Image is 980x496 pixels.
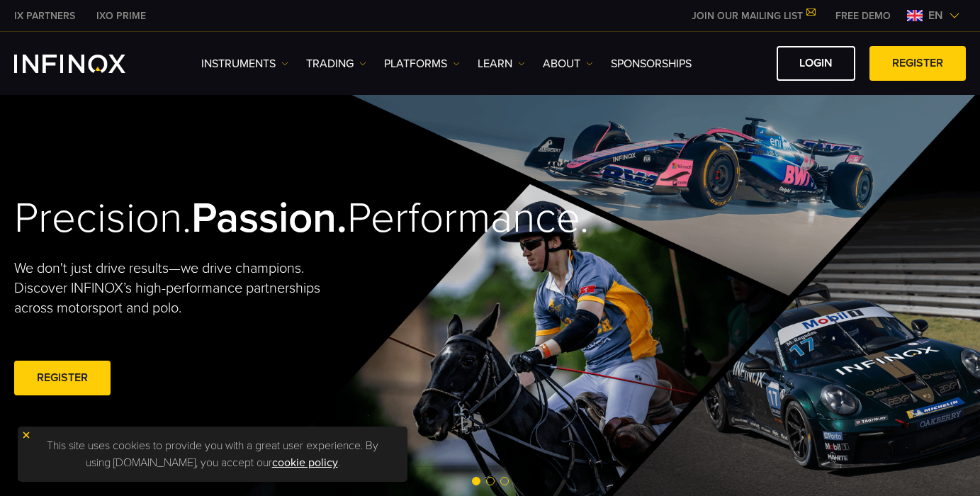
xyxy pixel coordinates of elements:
[306,55,366,72] a: TRADING
[14,193,442,244] h2: Precision. Performance.
[384,55,460,72] a: PLATFORMS
[478,55,525,72] a: Learn
[86,9,157,23] a: INFINOX
[472,477,480,485] span: Go to slide 1
[500,477,509,485] span: Go to slide 3
[21,430,31,440] img: yellow close icon
[191,193,347,244] strong: Passion.
[14,55,159,73] a: INFINOX Logo
[825,9,901,23] a: INFINOX MENU
[201,55,288,72] a: Instruments
[25,434,400,475] p: This site uses cookies to provide you with a great user experience. By using [DOMAIN_NAME], you a...
[681,10,825,22] a: JOIN OUR MAILING LIST
[923,7,949,24] span: en
[14,259,356,318] p: We don't just drive results—we drive champions. Discover INFINOX’s high-performance partnerships ...
[4,9,86,23] a: INFINOX
[869,46,966,81] a: REGISTER
[272,456,338,470] a: cookie policy
[777,46,855,81] a: LOGIN
[486,477,495,485] span: Go to slide 2
[543,55,593,72] a: ABOUT
[611,55,692,72] a: SPONSORSHIPS
[14,361,111,395] a: REGISTER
